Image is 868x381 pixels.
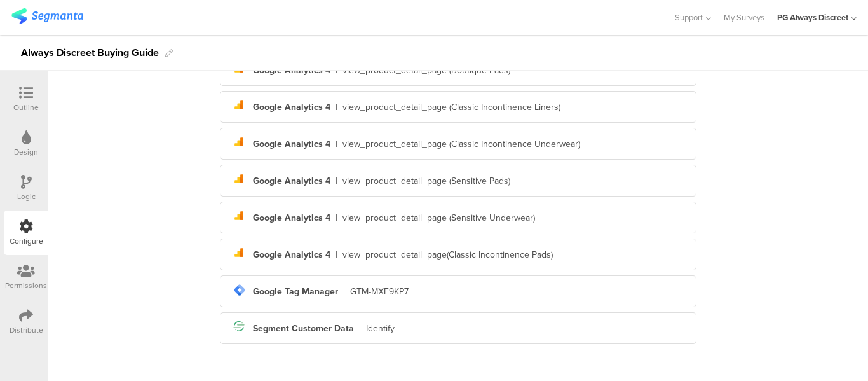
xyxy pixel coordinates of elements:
div: | [336,100,337,114]
div: view_product_detail_page (Sensitive Underwear) [342,211,535,225]
div: | [343,285,345,298]
div: view_product_detail_page(Classic Incontinence Pads) [342,248,553,261]
div: Google Analytics 4 [253,211,330,225]
div: Google Tag Manager [253,285,338,298]
div: Distribute [10,324,43,336]
div: Configure [10,235,43,247]
div: view_product_detail_page (Sensitive Pads) [342,174,510,188]
div: Always Discreet Buying Guide [21,43,159,63]
div: Permissions [5,280,47,291]
div: Segment Customer Data [253,322,354,335]
div: Identify [366,322,395,335]
div: Design [14,146,38,158]
div: | [359,322,361,335]
div: Outline [13,102,39,113]
div: | [336,137,337,151]
img: segmanta logo [11,8,83,24]
div: view_product_detail_page (Classic Incontinence Underwear) [342,137,580,151]
div: | [336,248,337,261]
div: Logic [17,191,36,202]
div: PG Always Discreet [777,11,848,24]
div: view_product_detail_page (Classic Incontinence Liners) [342,100,560,114]
div: GTM-MXF9KP7 [350,285,409,298]
div: Google Analytics 4 [253,174,330,188]
div: Google Analytics 4 [253,100,330,114]
div: Google Analytics 4 [253,137,330,151]
div: | [336,174,337,188]
div: | [336,211,337,225]
div: Google Analytics 4 [253,248,330,261]
span: Support [675,11,703,24]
